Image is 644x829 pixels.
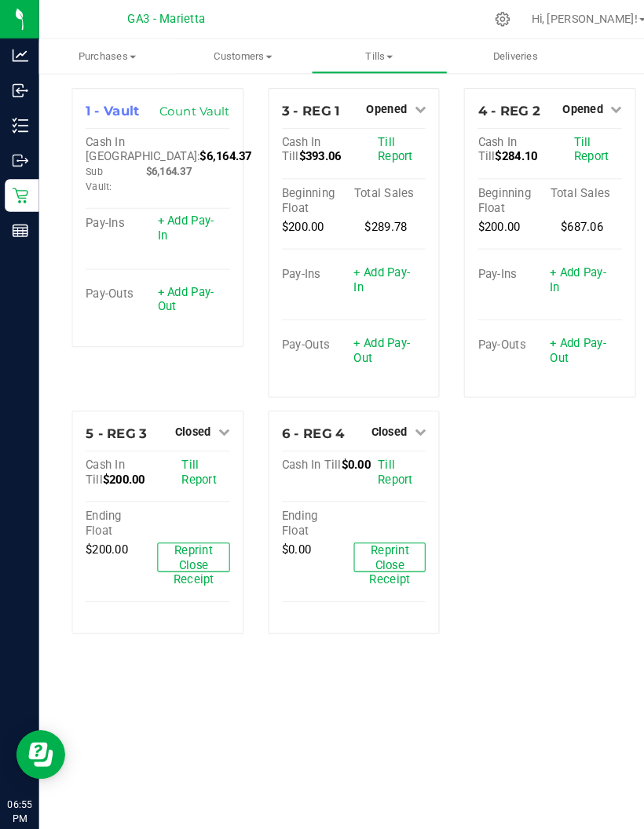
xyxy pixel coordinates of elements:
[152,206,206,234] a: + Add Pay-In
[288,144,329,158] span: $393.06
[477,144,518,158] span: $284.10
[460,257,529,272] div: Pay-Ins
[16,703,63,750] iframe: Resource center
[300,38,431,71] a: Tills
[272,212,313,225] span: $200.00
[329,441,357,455] span: $0.00
[474,11,494,26] div: Manage settings
[530,324,584,352] a: + Add Pay-Out
[175,441,209,469] a: Till Report
[553,130,587,158] a: Till Report
[152,523,221,551] button: Reprint Close Receipt
[82,276,152,290] div: Pay-Outs
[170,47,299,61] span: Customers
[301,47,430,61] span: Tills
[82,491,152,519] div: Ending Float
[272,491,341,519] div: Ending Float
[364,441,397,469] a: Till Report
[341,180,410,194] div: Total Sales
[460,130,498,158] span: Cash In Till
[82,100,134,115] span: 1 - Vault
[460,212,501,225] span: $200.00
[152,275,206,302] a: + Add Pay-Out
[38,38,169,71] a: Purchases
[272,441,329,455] span: Cash In Till
[82,208,152,222] div: Pay-Ins
[82,130,192,158] span: Cash In [GEOGRAPHIC_DATA]:
[272,130,309,158] span: Cash In Till
[530,180,599,194] div: Total Sales
[364,130,397,158] a: Till Report
[341,324,395,352] a: + Add Pay-Out
[166,524,206,565] span: Reprint Close Receipt
[99,455,140,469] span: $200.00
[38,47,169,61] span: Purchases
[12,147,27,163] inline-svg: Outbound
[141,159,185,171] span: $6,164.37
[169,38,300,71] a: Customers
[154,100,221,115] a: Count Vault
[356,524,395,565] span: Reprint Close Receipt
[12,113,27,129] inline-svg: Inventory
[460,180,529,208] div: Beginning Float
[454,47,540,61] span: Deliveries
[540,212,581,225] span: $687.06
[272,257,341,272] div: Pay-Ins
[82,441,120,469] span: Cash In Till
[7,768,31,810] p: 06:55 PM EDT
[530,256,584,283] a: + Add Pay-In
[12,181,27,196] inline-svg: Retail
[272,326,341,340] div: Pay-Outs
[12,79,27,95] inline-svg: Inbound
[272,411,332,425] span: 6 - REG 4
[123,12,198,25] span: GA3 - Marietta
[460,326,529,340] div: Pay-Outs
[460,100,520,115] span: 4 - REG 2
[82,411,141,425] span: 5 - REG 3
[512,12,614,24] span: Hi, [PERSON_NAME]!
[542,99,581,111] span: Opened
[431,38,562,71] a: Deliveries
[12,46,27,61] inline-svg: Analytics
[192,144,243,158] span: $6,164.37
[12,214,27,230] inline-svg: Reports
[341,523,410,551] button: Reprint Close Receipt
[341,256,395,283] a: + Add Pay-In
[7,810,31,822] p: 09/23
[353,99,392,111] span: Opened
[351,212,392,225] span: $289.78
[169,410,203,422] span: Closed
[82,160,108,185] span: Sub Vault:
[272,523,300,536] span: $0.00
[357,410,392,422] span: Closed
[272,100,327,115] span: 3 - REG 1
[272,180,341,208] div: Beginning Float
[82,523,123,536] span: $200.00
